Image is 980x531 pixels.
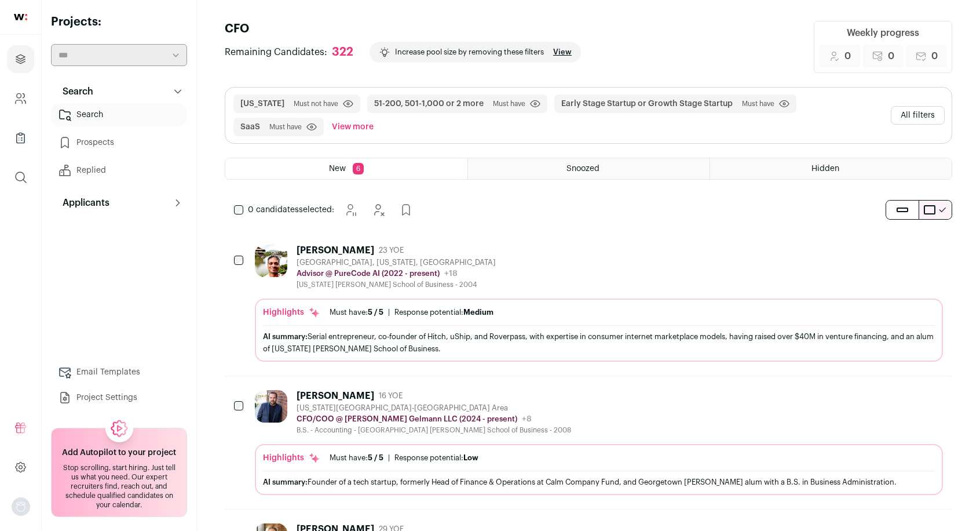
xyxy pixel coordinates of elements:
[353,163,364,174] span: 6
[297,245,374,256] div: [PERSON_NAME]
[12,497,30,516] button: Open dropdown
[395,48,544,57] p: Increase pool size by removing these filters
[888,49,894,63] span: 0
[51,103,187,126] a: Search
[7,124,34,152] a: Company Lists
[330,308,493,317] ul: |
[263,452,320,464] div: Highlights
[368,308,383,316] span: 5 / 5
[240,121,260,133] button: SaaS
[225,45,327,59] span: Remaining Candidates:
[394,308,493,317] div: Response potential:
[297,425,571,435] div: B.S. - Accounting - [GEOGRAPHIC_DATA] [PERSON_NAME] School of Business - 2008
[51,428,187,517] a: Add Autopilot to your project Stop scrolling, start hiring. Just tell us what you need. Our exper...
[56,85,93,99] p: Search
[297,390,374,402] div: [PERSON_NAME]
[468,158,710,179] a: Snoozed
[240,98,284,110] button: [US_STATE]
[51,386,187,409] a: Project Settings
[931,49,938,63] span: 0
[297,403,571,413] div: [US_STATE][GEOGRAPHIC_DATA]-[GEOGRAPHIC_DATA] Area
[332,45,353,60] div: 322
[742,99,774,108] span: Must have
[379,391,403,401] span: 16 YOE
[463,454,478,461] span: Low
[51,361,187,384] a: Email Templates
[51,159,187,182] a: Replied
[255,390,943,495] a: [PERSON_NAME] 16 YOE [US_STATE][GEOGRAPHIC_DATA]-[GEOGRAPHIC_DATA] Area CFO/COO @ [PERSON_NAME] G...
[553,48,572,57] a: View
[14,14,27,20] img: wellfound-shorthand-0d5821cbd27db2630d0214b213865d53afaa358527fdda9d0ea32b1df1b89c2c.svg
[56,196,109,210] p: Applicants
[263,307,320,318] div: Highlights
[493,99,525,108] span: Must have
[225,21,581,37] h1: CFO
[51,191,187,214] button: Applicants
[255,245,287,277] img: 2313194c9b86e975e58411c3c08fb8280ce1d3c0f0a7798008a109f4d7f435b0
[379,246,404,255] span: 23 YOE
[294,99,338,108] span: Must not have
[566,165,599,173] span: Snoozed
[710,158,952,179] a: Hidden
[329,165,346,173] span: New
[62,447,176,459] h2: Add Autopilot to your project
[297,269,440,278] p: Advisor @ PureCode AI (2022 - present)
[7,85,34,112] a: Company and ATS Settings
[811,165,839,173] span: Hidden
[263,333,308,340] span: AI summary:
[248,206,299,214] span: 0 candidates
[269,122,302,132] span: Must have
[263,476,935,488] div: Founder of a tech startup, formerly Head of Finance & Operations at Calm Company Fund, and George...
[297,280,496,289] div: [US_STATE] [PERSON_NAME] School of Business - 2004
[51,14,187,30] h2: Projects:
[7,45,34,73] a: Projects
[58,463,180,510] div: Stop scrolling, start hiring. Just tell us what you need. Our expert recruiters find, reach out, ...
[844,49,851,63] span: 0
[394,453,478,463] div: Response potential:
[847,26,919,40] div: Weekly progress
[51,80,187,103] button: Search
[297,258,496,267] div: [GEOGRAPHIC_DATA], [US_STATE], [GEOGRAPHIC_DATA]
[891,106,945,125] button: All filters
[330,453,478,463] ul: |
[330,118,376,136] button: View more
[374,98,484,110] button: 51-200, 501-1,000 or 2 more
[255,390,287,423] img: d92ea63ff553b5d0d202aae01a8faacf4fae6141197cdfca58db98655cdb53dd
[330,453,383,463] div: Must have:
[561,98,733,110] button: Early Stage Startup or Growth Stage Startup
[248,204,334,216] span: selected:
[444,270,458,278] span: +18
[255,245,943,362] a: [PERSON_NAME] 23 YOE [GEOGRAPHIC_DATA], [US_STATE], [GEOGRAPHIC_DATA] Advisor @ PureCode AI (2022...
[51,131,187,154] a: Prospects
[522,415,532,423] span: +8
[463,308,493,316] span: Medium
[297,414,517,424] p: CFO/COO @ [PERSON_NAME] Gelmann LLC (2024 - present)
[12,497,30,516] img: nopic.png
[263,478,308,486] span: AI summary:
[368,454,383,461] span: 5 / 5
[263,330,935,355] div: Serial entrepreneur, co-founder of Hitch, uShip, and Roverpass, with expertise in consumer intern...
[330,308,383,317] div: Must have:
